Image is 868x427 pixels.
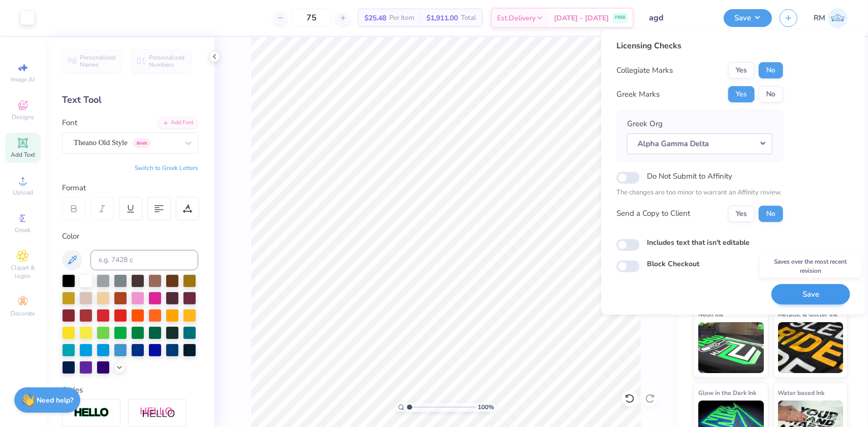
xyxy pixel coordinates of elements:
button: Yes [728,86,755,102]
span: Personalized Names [80,54,116,68]
div: Collegiate Marks [616,65,673,76]
input: – – [292,9,331,27]
img: Roberta Manuel [828,8,848,28]
label: Block Checkout [647,259,699,269]
span: $1,911.00 [426,13,458,23]
span: Total [461,13,476,23]
p: The changes are too minor to warrant an Affinity review. [616,188,783,198]
span: Add Text [11,151,35,159]
label: Font [62,117,77,129]
span: FREE [615,14,626,21]
button: Save [724,9,772,27]
div: Format [62,182,199,194]
span: [DATE] - [DATE] [554,13,609,23]
strong: Need help? [37,395,74,405]
div: Text Tool [62,93,198,107]
div: Color [62,231,198,242]
span: Decorate [11,309,35,318]
label: Includes text that isn't editable [647,237,750,248]
span: Greek [15,226,31,234]
span: Glow in the Dark Ink [698,387,756,398]
img: Metallic & Glitter Ink [778,322,844,373]
label: Do Not Submit to Affinity [647,169,732,183]
span: Est. Delivery [497,13,536,23]
span: Water based Ink [778,387,825,398]
div: Greek Marks [616,89,660,100]
div: Licensing Checks [616,40,783,52]
label: Greek Org [627,118,663,130]
span: Designs [12,113,34,121]
span: Image AI [11,75,35,83]
img: Neon Ink [698,322,764,373]
span: Upload [13,188,33,196]
button: Save [771,284,850,305]
div: Send a Copy to Client [616,208,690,219]
button: No [759,206,783,222]
span: 100 % [478,403,494,412]
div: Add Font [158,117,198,129]
span: RM [814,12,825,24]
a: RM [814,8,848,28]
img: Stroke [74,407,109,419]
div: Styles [62,384,198,396]
button: No [759,62,783,78]
button: No [759,86,783,102]
span: Per Item [389,13,414,23]
span: Clipart & logos [5,264,41,280]
div: Saves over the most recent revision [760,254,861,278]
span: $25.48 [364,13,386,23]
span: Personalized Numbers [149,54,185,68]
button: Yes [728,62,755,78]
img: Shadow [140,407,175,419]
button: Alpha Gamma Delta [627,133,772,154]
button: Switch to Greek Letters [135,164,198,172]
input: Untitled Design [641,8,716,28]
input: e.g. 7428 c [90,250,198,270]
button: Yes [728,206,755,222]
